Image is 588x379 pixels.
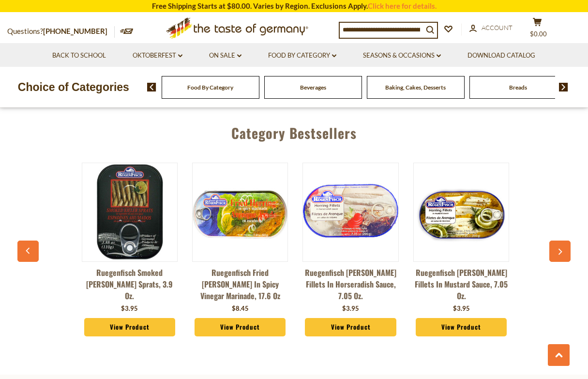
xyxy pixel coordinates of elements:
a: Account [469,23,513,33]
a: View Product [305,318,396,336]
a: Baking, Cakes, Desserts [385,84,446,91]
img: previous arrow [147,83,156,91]
a: Ruegenfisch Fried [PERSON_NAME] in Spicy Vinegar Marinade, 17.6 oz [192,267,288,302]
div: Category Bestsellers [17,111,570,151]
a: [PHONE_NUMBER] [43,27,107,35]
span: Account [482,24,513,31]
a: Beverages [300,84,326,91]
a: On Sale [209,50,241,61]
a: Seasons & Occasions [363,50,441,61]
a: Download Catalog [467,50,535,61]
img: Ruegenfisch Smoked Kieler Sprats, 3.9 oz. [82,165,177,259]
div: $3.95 [121,304,138,314]
a: Food By Category [268,50,336,61]
img: Ruegenfisch Fried Herring in Spicy Vinegar Marinade, 17.6 oz [193,165,287,259]
a: Breads [509,84,527,91]
a: Back to School [52,50,106,61]
img: Ruegenfisch Herring Fillets in Mustard Sauce, 7.05 oz. [414,165,509,259]
a: Ruegenfisch [PERSON_NAME] Fillets in Horseradish Sauce, 7.05 oz. [302,267,398,302]
a: Ruegenfisch Smoked [PERSON_NAME] Sprats, 3.9 oz. [82,267,178,302]
div: $8.45 [232,304,249,314]
a: View Product [195,318,286,336]
span: $0.00 [530,30,547,38]
a: View Product [416,318,507,336]
div: $3.95 [453,304,470,314]
img: next arrow [559,83,568,91]
div: $3.95 [342,304,359,314]
p: Questions? [7,25,115,38]
a: Oktoberfest [133,50,182,61]
a: Click here for details. [368,1,437,10]
a: Food By Category [187,84,233,91]
a: View Product [84,318,176,336]
button: $0.00 [523,17,552,42]
img: Ruegenfisch Herring Fillets in Horseradish Sauce, 7.05 oz. [303,165,398,259]
a: Ruegenfisch [PERSON_NAME] Fillets in Mustard Sauce, 7.05 oz. [413,267,509,302]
